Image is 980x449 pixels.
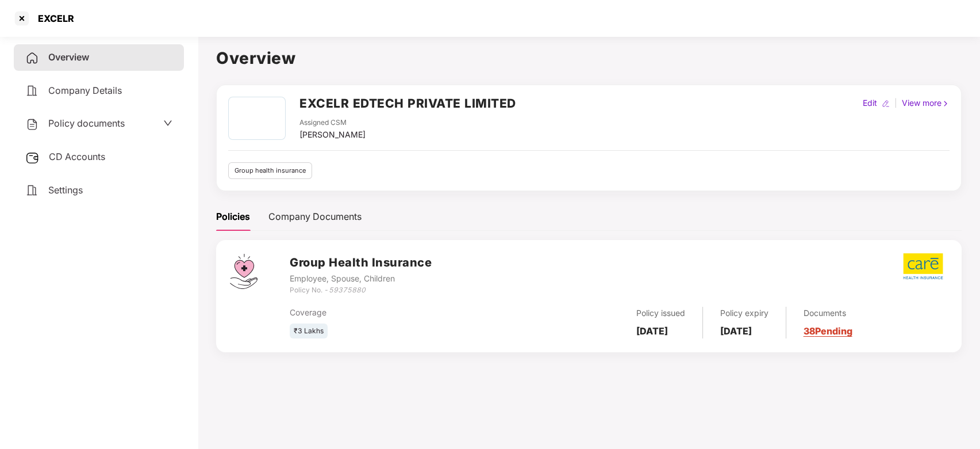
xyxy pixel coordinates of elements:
img: editIcon [882,100,890,108]
span: Overview [48,51,89,63]
div: Assigned CSM [299,117,366,128]
img: svg+xml;base64,PHN2ZyB4bWxucz0iaHR0cDovL3d3dy53My5vcmcvMjAwMC9zdmciIHdpZHRoPSIyNCIgaGVpZ2h0PSIyNC... [25,51,39,65]
span: down [163,119,172,128]
span: CD Accounts [49,151,105,162]
b: [DATE] [636,325,668,337]
b: [DATE] [720,325,752,337]
img: rightIcon [941,100,950,108]
h1: Overview [216,45,962,71]
div: Policy expiry [720,307,768,319]
div: Group health insurance [228,162,312,179]
img: svg+xml;base64,PHN2ZyB4bWxucz0iaHR0cDovL3d3dy53My5vcmcvMjAwMC9zdmciIHdpZHRoPSIyNCIgaGVpZ2h0PSIyNC... [25,184,39,197]
div: Edit [860,97,879,109]
div: EXCELR [31,13,74,24]
h2: EXCELR EDTECH PRIVATE LIMITED [299,94,516,113]
div: ₹3 Lakhs [290,324,328,339]
img: svg+xml;base64,PHN2ZyB4bWxucz0iaHR0cDovL3d3dy53My5vcmcvMjAwMC9zdmciIHdpZHRoPSIyNCIgaGVpZ2h0PSIyNC... [25,117,39,131]
div: Company Documents [268,210,362,224]
img: care.png [902,253,944,280]
span: Settings [48,184,83,196]
span: Company Details [48,85,122,96]
div: | [892,97,900,109]
span: Policy documents [48,117,125,129]
img: svg+xml;base64,PHN2ZyB4bWxucz0iaHR0cDovL3d3dy53My5vcmcvMjAwMC9zdmciIHdpZHRoPSIyNCIgaGVpZ2h0PSIyNC... [25,84,39,98]
div: Documents [804,307,852,319]
img: svg+xml;base64,PHN2ZyB3aWR0aD0iMjUiIGhlaWdodD0iMjQiIHZpZXdCb3g9IjAgMCAyNSAyNCIgZmlsbD0ibm9uZSIgeG... [25,151,40,165]
div: Policies [216,210,250,224]
div: [PERSON_NAME] [299,128,366,141]
h3: Group Health Insurance [290,254,432,272]
i: 59375880 [329,286,366,294]
img: svg+xml;base64,PHN2ZyB4bWxucz0iaHR0cDovL3d3dy53My5vcmcvMjAwMC9zdmciIHdpZHRoPSI0Ny43MTQiIGhlaWdodD... [230,254,258,289]
div: Policy No. - [290,285,432,296]
div: Policy issued [636,307,685,319]
div: View more [900,97,952,109]
a: 38 Pending [804,325,852,337]
div: Coverage [290,306,509,319]
div: Employee, Spouse, Children [290,272,432,285]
